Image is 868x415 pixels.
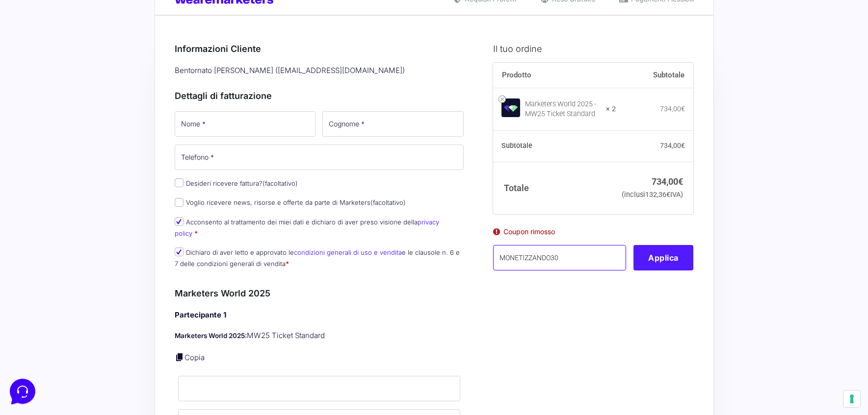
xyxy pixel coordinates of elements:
h3: Informazioni Cliente [175,42,464,55]
iframe: Customerly Messenger Launcher [8,377,37,406]
h3: Dettagli di fatturazione [175,89,464,102]
span: € [681,105,685,113]
img: dark [16,55,35,74]
input: Voglio ricevere news, risorse e offerte da parte di Marketers(facoltativo) [175,198,184,207]
span: € [678,176,683,187]
h3: Il tuo ordine [493,42,693,55]
span: 132,36 [645,191,670,199]
a: Copia [184,353,205,362]
input: Cognome * [322,111,464,137]
span: € [666,191,670,199]
th: Prodotto [493,63,615,88]
strong: Marketers World 2025: [175,332,247,340]
bdi: 734,00 [660,142,685,149]
button: Inizia una conversazione [16,82,181,102]
button: Aiuto [128,315,188,337]
h4: Partecipante 1 [175,310,464,321]
th: Totale [493,162,615,214]
button: Home [8,315,68,337]
span: Inizia una conversazione [64,88,145,96]
p: MW25 Ticket Standard [175,330,464,342]
span: (facoltativo) [370,198,406,206]
small: (inclusi IVA) [622,191,683,199]
button: Messaggi [68,315,129,337]
span: Trova una risposta [16,122,77,129]
input: Coupon [493,245,626,270]
div: Coupon rimosso [493,226,693,245]
span: (facoltativo) [263,179,298,187]
img: dark [47,55,67,74]
span: € [681,142,685,149]
label: Dichiaro di aver letto e approvato le e le clausole n. 6 e 7 delle condizioni generali di vendita [175,248,460,268]
img: dark [31,55,51,74]
span: Le tue conversazioni [16,39,83,47]
input: Telefono * [175,145,464,170]
a: Apri Centro Assistenza [105,122,181,129]
input: Desideri ricevere fattura?(facoltativo) [175,178,184,187]
h3: Marketers World 2025 [175,287,464,300]
h2: Ciao da Marketers 👋 [8,8,165,24]
button: Le tue preferenze relative al consenso per le tecnologie di tracciamento [843,391,860,407]
button: Applica [633,245,693,270]
strong: × 2 [606,104,616,114]
bdi: 734,00 [660,105,685,113]
th: Subtotale [493,131,615,162]
a: Copia i dettagli dell'acquirente [175,352,184,362]
div: Bentornato [PERSON_NAME] ( [EMAIL_ADDRESS][DOMAIN_NAME] ) [171,63,468,79]
a: condizioni generali di uso e vendita [294,248,402,256]
input: Nome * [175,111,316,137]
div: Marketers World 2025 - MW25 Ticket Standard [525,99,599,119]
th: Subtotale [616,63,694,88]
label: Acconsento al trattamento dei miei dati e dichiaro di aver preso visione della [175,218,439,237]
input: Cerca un articolo... [22,143,160,152]
label: Voglio ricevere news, risorse e offerte da parte di Marketers [175,198,406,206]
p: Home [29,328,46,337]
bdi: 734,00 [652,176,683,187]
p: Aiuto [151,328,165,337]
input: Dichiaro di aver letto e approvato lecondizioni generali di uso e venditae le clausole n. 6 e 7 d... [175,247,184,256]
label: Desideri ricevere fattura? [175,179,298,187]
img: Marketers World 2025 - MW25 Ticket Standard [501,98,520,117]
p: Messaggi [85,328,111,337]
input: Acconsento al trattamento dei miei dati e dichiaro di aver preso visione dellaprivacy policy [175,217,184,226]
